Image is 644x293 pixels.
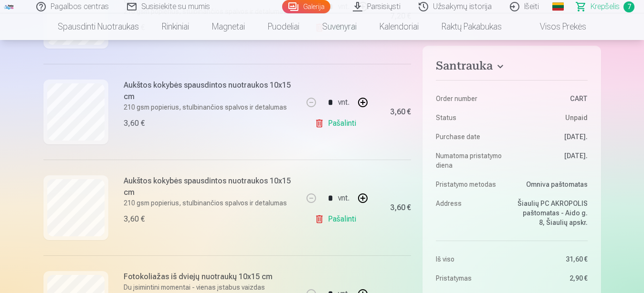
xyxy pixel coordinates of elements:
[436,113,507,122] dt: Status
[591,1,620,12] span: Krepšelis
[124,213,145,225] div: 3,60 €
[124,118,145,129] div: 3,60 €
[150,13,201,40] a: Rinkiniai
[124,283,273,292] p: Du įsimintini momentai - vienas įstabus vaizdas
[517,254,588,264] dd: 31,60 €
[315,210,360,229] a: Pašalinti
[311,13,368,40] a: Suvenyrai
[517,273,588,283] dd: 2,90 €
[124,198,296,208] p: 210 gsm popierius, stulbinančios spalvos ir detalumas
[623,1,634,12] span: 7
[436,132,507,141] dt: Purchase date
[517,199,588,227] dd: Šiaulių PC AKROPOLIS paštomatas - Aido g. 8, Šiaulių apskr.
[124,102,296,112] p: 210 gsm popierius, stulbinančios spalvos ir detalumas
[368,13,430,40] a: Kalendoriai
[338,187,349,210] div: vnt.
[436,180,507,189] dt: Pristatymo metodas
[517,132,588,141] dd: [DATE].
[430,13,513,40] a: Raktų pakabukas
[46,13,150,40] a: Spausdinti nuotraukas
[436,151,507,170] dt: Numatoma pristatymo diena
[513,13,598,40] a: Visos prekės
[517,180,588,189] dd: Omniva paštomatas
[436,59,587,76] button: Santrauka
[517,94,588,103] dd: CART
[436,254,507,264] dt: Iš viso
[4,4,14,10] img: /fa5
[565,113,588,122] span: Unpaid
[201,13,256,40] a: Magnetai
[256,13,311,40] a: Puodeliai
[124,271,273,283] h6: Fotokoliažas iš dviejų nuotraukų 10x15 cm
[517,151,588,170] dd: [DATE].
[338,91,349,114] div: vnt.
[436,199,507,227] dt: Address
[436,273,507,283] dt: Pristatymas
[390,205,411,211] div: 3,60 €
[390,109,411,115] div: 3,60 €
[124,80,296,102] h6: Aukštos kokybės spausdintos nuotraukos 10x15 cm
[436,94,507,103] dt: Order number
[315,114,360,133] a: Pašalinti
[124,175,296,198] h6: Aukštos kokybės spausdintos nuotraukos 10x15 cm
